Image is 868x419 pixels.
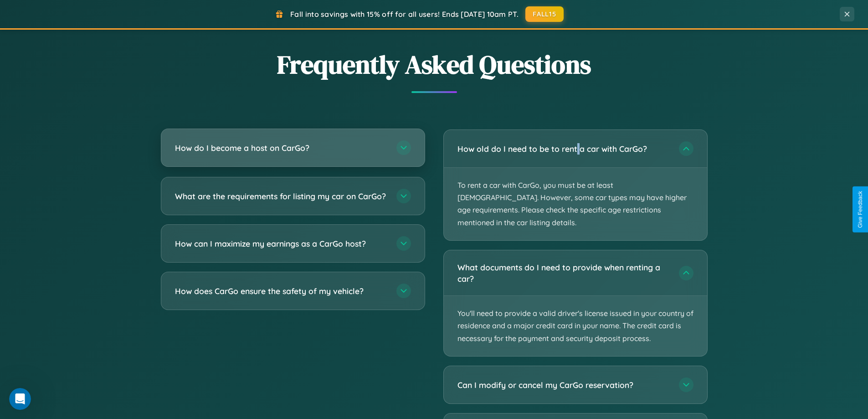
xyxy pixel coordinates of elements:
[175,238,387,249] h3: How can I maximize my earnings as a CarGo host?
[9,388,31,410] iframe: Intercom live chat
[290,10,519,19] span: Fall into savings with 15% off for all users! Ends [DATE] 10am PT.
[857,191,863,228] div: Give Feedback
[525,6,564,22] button: FALL15
[161,47,708,82] h2: Frequently Asked Questions
[175,191,387,202] h3: What are the requirements for listing my car on CarGo?
[175,285,387,297] h3: How does CarGo ensure the safety of my vehicle?
[444,168,707,240] p: To rent a car with CarGo, you must be at least [DEMOGRAPHIC_DATA]. However, some car types may ha...
[457,143,670,155] h3: How old do I need to be to rent a car with CarGo?
[444,296,707,356] p: You'll need to provide a valid driver's license issued in your country of residence and a major c...
[457,379,670,390] h3: Can I modify or cancel my CarGo reservation?
[457,262,670,284] h3: What documents do I need to provide when renting a car?
[175,142,387,154] h3: How do I become a host on CarGo?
